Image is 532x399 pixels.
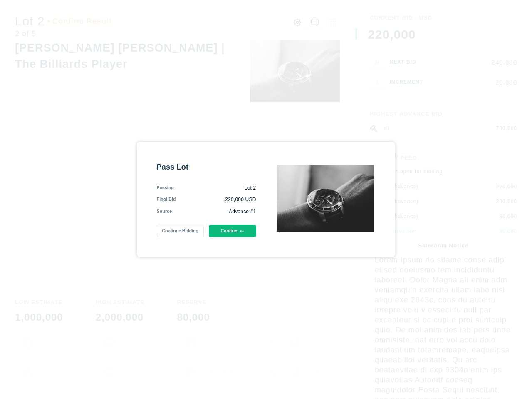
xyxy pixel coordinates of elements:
[172,208,256,215] div: Advance #1
[157,162,256,172] div: Pass Lot
[157,225,204,237] button: Continue Bidding
[176,196,256,203] div: 220,000 USD
[157,208,172,215] div: Source
[209,225,256,237] button: Confirm
[157,185,174,192] div: Passing
[157,196,176,203] div: Final Bid
[174,185,256,192] div: Lot 2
